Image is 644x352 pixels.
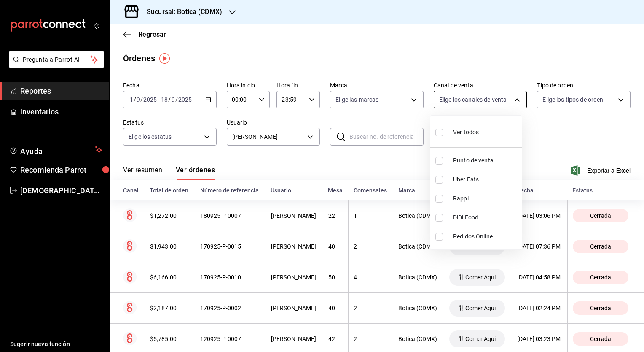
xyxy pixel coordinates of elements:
span: Pedidos Online [453,232,518,241]
span: DiDi Food [453,213,518,222]
span: Ver todos [453,128,479,137]
span: Uber Eats [453,175,518,184]
img: Tooltip marker [159,53,170,64]
span: Rappi [453,194,518,203]
span: Punto de venta [453,156,518,165]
